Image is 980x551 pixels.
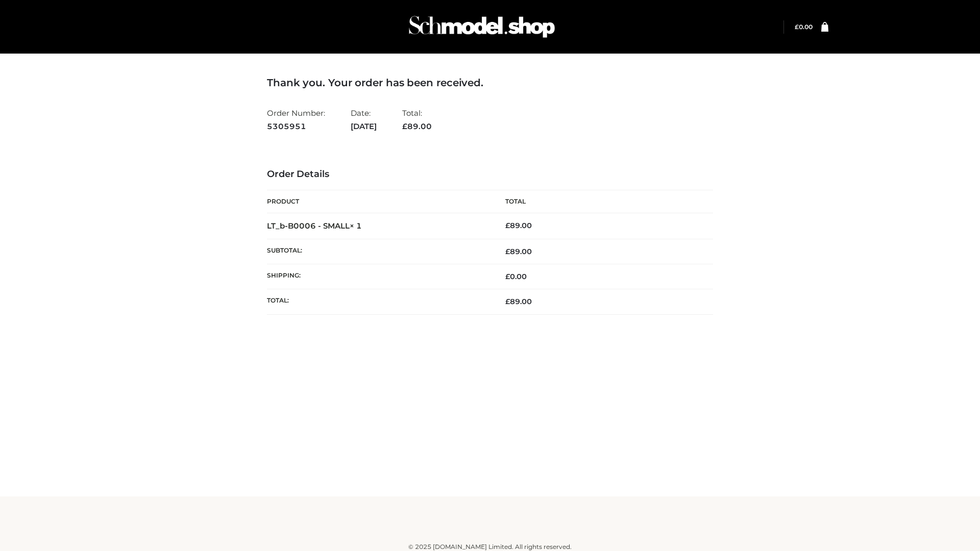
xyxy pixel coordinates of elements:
li: Date: [351,104,377,135]
bdi: 89.00 [505,221,532,230]
th: Shipping: [267,264,490,289]
span: £ [402,121,407,131]
span: £ [505,247,510,256]
th: Subtotal: [267,239,490,264]
strong: [DATE] [351,120,377,133]
img: Schmodel Admin 964 [405,7,558,47]
span: 89.00 [505,247,532,256]
span: £ [505,297,510,306]
span: £ [795,23,799,31]
th: Total: [267,289,490,314]
li: Total: [402,104,432,135]
a: £0.00 [795,23,813,31]
strong: LT_b-B0006 - SMALL [267,221,362,231]
span: 89.00 [505,297,532,306]
h3: Order Details [267,169,713,180]
li: Order Number: [267,104,325,135]
th: Total [490,190,713,213]
strong: 5305951 [267,120,325,133]
h3: Thank you. Your order has been received. [267,77,713,89]
bdi: 0.00 [795,23,813,31]
bdi: 0.00 [505,272,527,281]
span: 89.00 [402,121,432,131]
strong: × 1 [350,221,362,231]
span: £ [505,272,510,281]
span: £ [505,221,510,230]
th: Product [267,190,490,213]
